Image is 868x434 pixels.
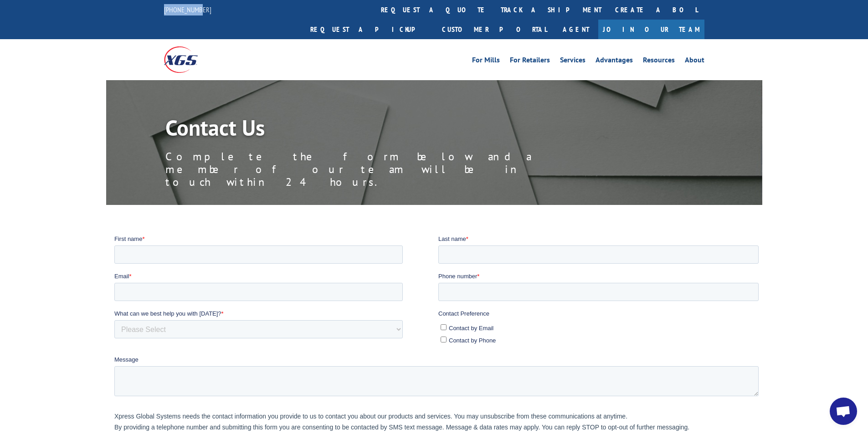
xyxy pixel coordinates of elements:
a: For Mills [472,56,500,66]
h1: Contact Us [165,117,575,143]
a: For Retailers [510,56,550,66]
p: Complete the form below and a member of our team will be in touch within 24 hours. [165,150,575,189]
a: Resources [643,56,675,66]
a: Services [560,56,586,66]
a: About [685,56,704,66]
a: [PHONE_NUMBER] [164,5,211,14]
a: Request a pickup [303,20,435,39]
a: Open chat [830,398,857,425]
a: Customer Portal [435,20,554,39]
a: Join Our Team [598,20,704,39]
a: Agent [554,20,598,39]
a: Advantages [596,56,633,66]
